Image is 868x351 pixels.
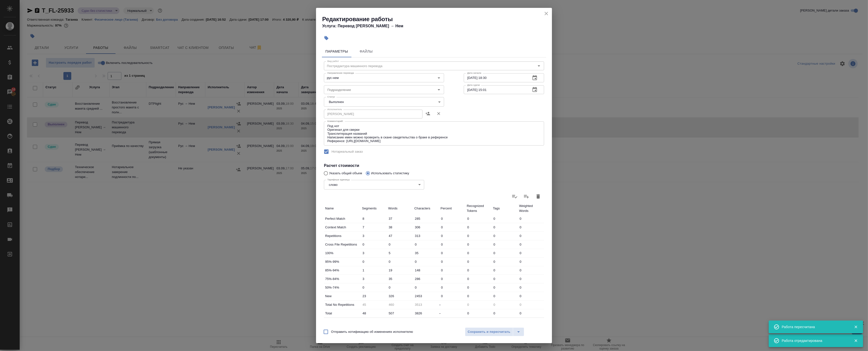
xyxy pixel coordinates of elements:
[492,292,518,300] input: ✎ Введи что-нибудь
[439,302,466,308] div: -
[413,232,439,239] input: ✎ Введи что-нибудь
[414,206,438,211] p: Characters
[422,108,433,119] button: Назначить
[492,215,518,222] input: ✎ Введи что-нибудь
[361,224,387,231] input: ✎ Введи что-нибудь
[465,249,492,257] input: ✎ Введи что-нибудь
[322,23,552,29] h4: Услуга: Перевод [PERSON_NAME] → Нем
[354,48,378,55] span: Файлы
[387,275,413,282] input: ✎ Введи что-нибудь
[492,241,518,248] input: ✎ Введи что-нибудь
[465,284,492,291] input: ✎ Введи что-нибудь
[518,258,544,265] input: ✎ Введи что-нибудь
[493,206,517,211] p: Tags
[387,267,413,274] input: ✎ Введи что-нибудь
[492,284,518,291] input: ✎ Введи что-нибудь
[324,97,444,106] div: Выполнен
[387,215,413,222] input: ✎ Введи что-нибудь
[465,327,513,336] button: Сохранить и пересчитать
[465,215,492,222] input: ✎ Введи что-нибудь
[387,258,413,265] input: ✎ Введи что-нибудь
[465,267,492,274] input: ✎ Введи что-нибудь
[325,225,360,230] p: Context Match
[492,232,518,239] input: ✎ Введи что-нибудь
[387,232,413,239] input: ✎ Введи что-нибудь
[782,324,847,329] div: Работа пересчитана
[521,190,532,202] label: Слить статистику
[492,249,518,257] input: ✎ Введи что-нибудь
[518,292,544,300] input: ✎ Введи что-нибудь
[851,325,861,329] button: Закрыть
[465,275,492,282] input: ✎ Введи что-нибудь
[413,275,439,282] input: ✎ Введи что-нибудь
[465,310,492,317] input: ✎ Введи что-нибудь
[413,310,439,317] input: ✎ Введи что-нибудь
[465,241,492,248] input: ✎ Введи что-нибудь
[532,190,544,202] button: Удалить статистику
[467,204,491,213] p: Recognized Tokens
[413,249,439,257] input: ✎ Введи что-нибудь
[387,241,413,248] input: ✎ Введи что-нибудь
[518,249,544,257] input: ✎ Введи что-нибудь
[518,301,544,308] input: Пустое поле
[325,234,360,238] p: Repetitions
[518,267,544,274] input: ✎ Введи что-нибудь
[509,190,521,202] label: Обновить статистику
[325,251,360,256] p: 100%
[439,249,466,257] input: ✎ Введи что-нибудь
[439,232,466,239] input: ✎ Введи что-нибудь
[435,74,442,81] button: Open
[413,292,439,300] input: ✎ Введи что-нибудь
[361,249,387,257] input: ✎ Введи что-нибудь
[325,48,348,55] span: Параметры
[321,33,332,44] button: Добавить тэг
[439,258,466,265] input: ✎ Введи что-нибудь
[465,224,492,231] input: ✎ Введи что-нибудь
[439,310,466,316] div: -
[413,241,439,248] input: ✎ Введи что-нибудь
[361,267,387,274] input: ✎ Введи что-нибудь
[439,215,466,222] input: ✎ Введи что-нибудь
[387,301,413,308] input: Пустое поле
[439,241,466,248] input: ✎ Введи что-нибудь
[465,327,524,336] div: split button
[327,124,541,143] textarea: Под нот Оригинал для сверки Транслитерация названий Написание имен можно проверить в скане свидет...
[492,301,518,308] input: Пустое поле
[325,216,360,221] p: Perfect Match
[361,258,387,265] input: ✎ Введи что-нибудь
[492,310,518,317] input: ✎ Введи что-нибудь
[332,149,363,154] span: Нотариальный заказ
[362,206,386,211] p: Segments
[325,242,360,247] p: Cross File Repetitions
[413,215,439,222] input: ✎ Введи что-нибудь
[325,259,360,264] p: 95%-99%
[492,267,518,274] input: ✎ Введи что-нибудь
[361,232,387,239] input: ✎ Введи что-нибудь
[361,310,387,317] input: ✎ Введи что-нибудь
[361,275,387,282] input: ✎ Введи что-нибудь
[322,15,552,23] h2: Редактирование работы
[433,108,444,119] button: Удалить
[361,241,387,248] input: ✎ Введи что-нибудь
[492,224,518,231] input: ✎ Введи что-нибудь
[435,86,442,93] button: Open
[851,338,861,343] button: Закрыть
[331,329,413,334] span: Отправить нотификацию об изменениях исполнителю
[325,268,360,273] p: 85%-94%
[518,215,544,222] input: ✎ Введи что-нибудь
[413,224,439,231] input: ✎ Введи что-нибудь
[543,10,550,17] button: close
[439,275,466,282] input: ✎ Введи что-нибудь
[413,284,439,291] input: ✎ Введи что-нибудь
[361,284,387,291] input: ✎ Введи что-нибудь
[465,232,492,239] input: ✎ Введи что-нибудь
[387,292,413,300] input: ✎ Введи что-нибудь
[387,310,413,317] input: ✎ Введи что-нибудь
[387,224,413,231] input: ✎ Введи что-нибудь
[325,302,360,307] p: Total No Repetitions
[325,311,360,316] p: Total
[325,294,360,299] p: New
[325,285,360,290] p: 50%-74%
[518,232,544,239] input: ✎ Введи что-нибудь
[361,215,387,222] input: ✎ Введи что-нибудь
